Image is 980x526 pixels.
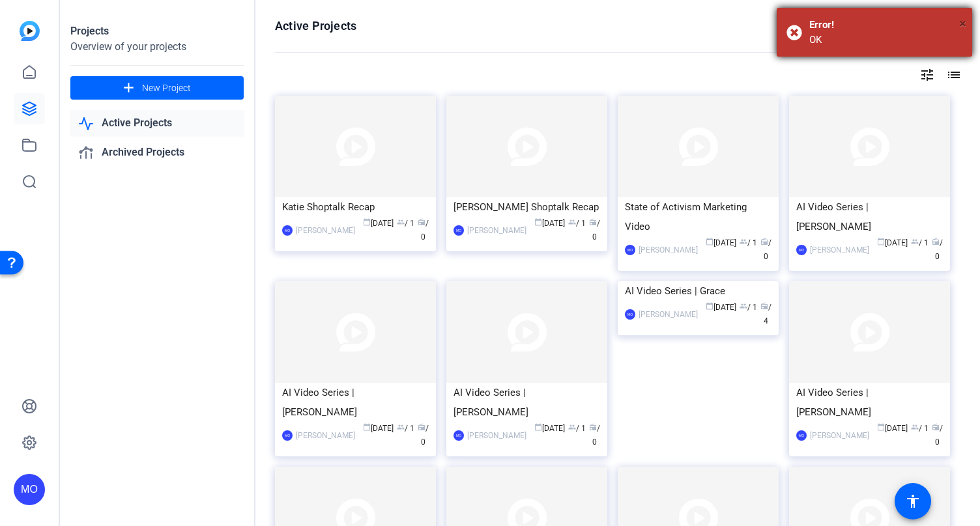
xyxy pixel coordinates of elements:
div: [PERSON_NAME] [639,308,698,321]
div: Projects [70,23,244,39]
span: [DATE] [877,424,908,433]
h1: Active Projects [275,18,356,34]
div: MO [625,245,635,255]
span: × [959,16,966,31]
span: / 1 [397,424,414,433]
span: radio [589,218,597,226]
span: / 0 [932,424,943,447]
div: [PERSON_NAME] [467,429,526,442]
span: calendar_today [706,302,713,310]
div: AI Video Series | [PERSON_NAME] [282,383,429,422]
span: [DATE] [706,303,736,312]
div: AI Video Series | [PERSON_NAME] [796,383,943,422]
span: radio [760,238,768,245]
div: [PERSON_NAME] [810,429,869,442]
img: blue-gradient.svg [20,21,40,41]
span: radio [932,238,940,245]
span: [DATE] [534,219,565,228]
span: calendar_today [363,423,371,431]
mat-icon: accessibility [905,493,921,509]
span: New Project [142,81,191,95]
span: calendar_today [363,218,371,226]
span: calendar_today [534,218,542,226]
button: Close [959,14,966,33]
div: MO [454,225,464,236]
span: group [911,238,919,245]
span: calendar_today [877,238,885,245]
span: radio [589,423,597,431]
div: MO [796,430,807,441]
span: [DATE] [363,219,394,228]
span: / 1 [911,424,929,433]
div: MO [454,430,464,441]
div: Error! [809,18,962,33]
span: calendar_today [877,423,885,431]
a: Active Projects [70,110,244,137]
div: [PERSON_NAME] [296,429,355,442]
span: [DATE] [706,238,736,247]
span: [DATE] [363,424,394,433]
span: / 0 [589,219,600,242]
span: radio [418,218,425,226]
span: calendar_today [534,423,542,431]
span: group [397,423,405,431]
mat-icon: add [121,80,137,96]
div: [PERSON_NAME] Shoptalk Recap [454,197,600,217]
div: [PERSON_NAME] [296,224,355,237]
span: [DATE] [877,238,908,247]
div: AI Video Series | [PERSON_NAME] [454,383,600,422]
span: / 0 [418,219,429,242]
span: group [911,423,919,431]
div: [PERSON_NAME] [467,224,526,237]
span: group [397,218,405,226]
div: [PERSON_NAME] [639,243,698,256]
span: group [740,302,747,310]
span: calendar_today [706,238,713,245]
a: Archived Projects [70,139,244,166]
span: / 0 [932,238,943,261]
span: radio [932,423,940,431]
span: / 1 [911,238,929,247]
div: Overview of your projects [70,39,244,55]
span: / 0 [418,424,429,447]
span: / 1 [568,424,586,433]
div: MO [625,309,635,320]
span: group [568,218,576,226]
span: / 1 [568,219,586,228]
mat-icon: list [945,67,960,83]
button: New Project [70,76,244,100]
div: MO [796,245,807,255]
span: / 1 [740,303,757,312]
div: [PERSON_NAME] [810,243,869,256]
div: State of Activism Marketing Video [625,197,771,236]
span: / 1 [740,238,757,247]
span: / 4 [760,303,771,325]
div: OK [809,33,962,48]
div: Katie Shoptalk Recap [282,197,429,217]
span: [DATE] [534,424,565,433]
div: AI Video Series | [PERSON_NAME] [796,197,943,236]
span: radio [760,302,768,310]
span: / 0 [589,424,600,447]
span: / 0 [760,238,771,261]
div: AI Video Series | Grace [625,281,771,301]
span: radio [418,423,425,431]
span: group [568,423,576,431]
span: / 1 [397,219,414,228]
div: MO [14,474,45,505]
div: MO [282,430,293,441]
mat-icon: tune [919,67,935,83]
div: MO [282,225,293,236]
span: group [740,238,747,245]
